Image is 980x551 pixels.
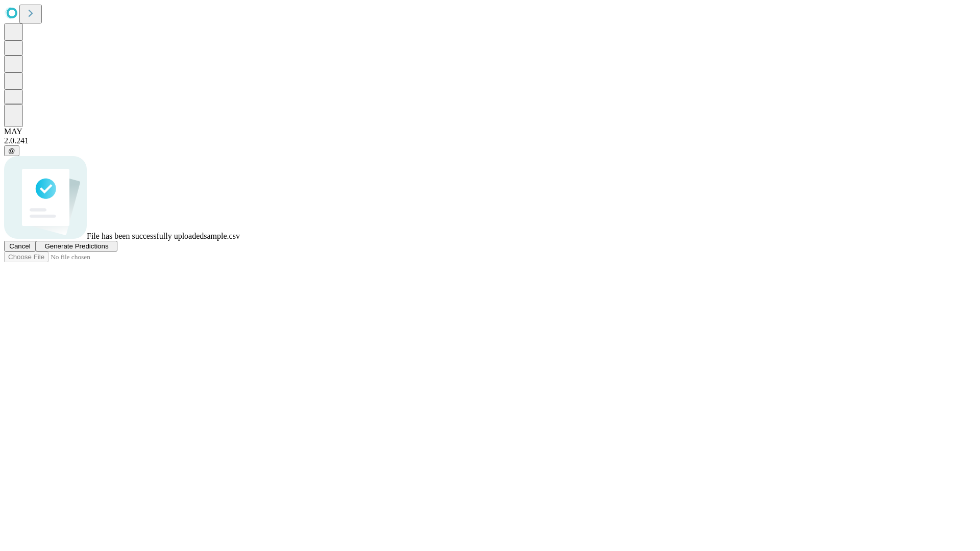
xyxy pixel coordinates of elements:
div: 2.0.241 [4,136,976,145]
button: @ [4,145,19,156]
div: MAY [4,127,976,136]
span: Generate Predictions [44,242,108,250]
span: @ [8,147,15,155]
span: File has been successfully uploaded [87,232,204,240]
span: sample.csv [204,232,240,240]
span: Cancel [9,242,31,250]
button: Cancel [4,241,36,252]
button: Generate Predictions [36,241,117,252]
